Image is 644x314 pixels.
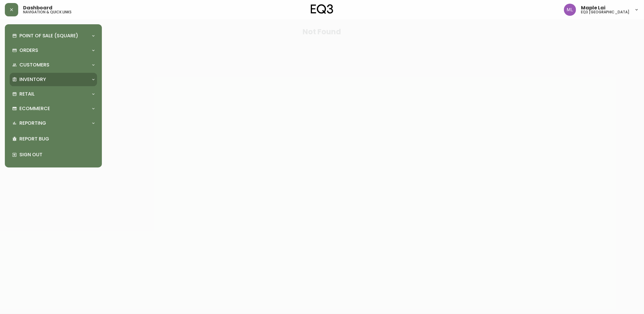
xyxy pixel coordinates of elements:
[19,151,95,158] p: Sign Out
[311,4,333,14] img: logo
[581,5,605,10] span: Maple Lai
[19,105,50,112] p: Ecommerce
[19,120,46,127] p: Reporting
[19,47,38,54] p: Orders
[10,147,97,163] div: Sign Out
[10,116,97,130] div: Reporting
[10,87,97,101] div: Retail
[19,32,78,39] p: Point of Sale (Square)
[19,136,95,142] p: Report Bug
[10,44,97,57] div: Orders
[581,10,629,14] h5: eq3 [GEOGRAPHIC_DATA]
[19,76,46,83] p: Inventory
[10,102,97,115] div: Ecommerce
[564,4,576,16] img: 61e28cffcf8cc9f4e300d877dd684943
[23,10,72,14] h5: navigation & quick links
[10,73,97,86] div: Inventory
[23,5,52,10] span: Dashboard
[10,58,97,72] div: Customers
[10,131,97,147] div: Report Bug
[19,91,35,97] p: Retail
[19,62,49,68] p: Customers
[10,29,97,42] div: Point of Sale (Square)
